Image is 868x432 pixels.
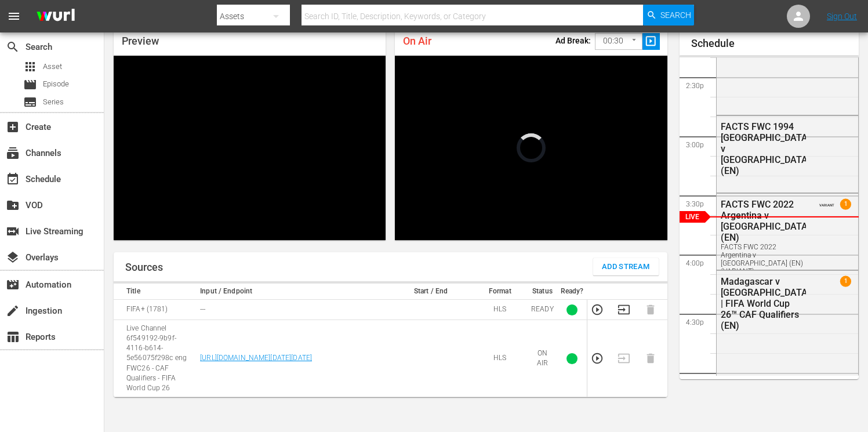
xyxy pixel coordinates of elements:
[6,198,20,212] span: VOD
[6,278,20,292] span: Automation
[403,35,431,47] span: On Air
[840,198,851,209] span: 1
[114,56,386,240] div: Video Player
[473,320,528,397] td: HLS
[473,284,528,300] th: Format
[43,96,64,108] span: Series
[23,60,37,74] span: Asset
[197,300,389,320] td: ---
[528,320,557,397] td: ON AIR
[114,320,197,397] td: Live Channel 6f549192-9b9f-4116-b614-5e56075f298c eng FWC26 - CAF Qualifiers - FIFA World Cup 26
[691,38,859,49] h1: Schedule
[23,78,37,92] span: Episode
[125,262,163,273] h1: Sources
[660,5,691,26] span: Search
[6,40,20,54] span: Search
[555,36,591,45] p: Ad Break:
[591,352,604,365] button: Preview Stream
[43,78,69,90] span: Episode
[528,284,557,300] th: Status
[197,284,389,300] th: Input / Endpoint
[6,172,20,186] span: Schedule
[6,304,20,318] span: Ingestion
[395,56,667,240] div: Video Player
[721,199,807,243] div: FACTS FWC 2022 Argentina v [GEOGRAPHIC_DATA] (EN)
[602,260,650,274] span: Add Stream
[827,12,857,21] a: Sign Out
[114,284,197,300] th: Title
[840,276,851,287] span: 1
[114,300,197,320] td: FIFA+ (1781)
[557,284,587,300] th: Ready?
[643,5,694,26] button: Search
[43,61,62,72] span: Asset
[473,300,528,320] td: HLS
[593,258,659,275] button: Add Stream
[200,354,312,362] a: [URL][DOMAIN_NAME][DATE][DATE]
[595,30,642,52] div: 00:30
[6,146,20,160] span: Channels
[389,284,472,300] th: Start / End
[7,9,21,23] span: menu
[819,198,834,207] span: VARIANT
[28,3,83,30] img: ans4CAIJ8jUAAAAAAAAAAAAAAAAAAAAAAAAgQb4GAAAAAAAAAAAAAAAAAAAAAAAAJMjXAAAAAAAAAAAAAAAAAAAAAAAAgAT5G...
[618,303,630,316] button: Transition
[591,303,604,316] button: Preview Stream
[721,243,807,275] div: FACTS FWC 2022 Argentina v [GEOGRAPHIC_DATA] (EN) (VARIANT)
[644,35,658,48] span: slideshow_sharp
[6,251,20,264] span: Overlays
[122,35,159,47] span: Preview
[721,276,807,331] div: Madagascar v [GEOGRAPHIC_DATA] | FIFA World Cup 26™ CAF Qualifiers (EN)
[6,330,20,344] span: Reports
[6,120,20,134] span: Create
[528,300,557,320] td: READY
[721,121,807,176] div: FACTS FWC 1994 [GEOGRAPHIC_DATA] v [GEOGRAPHIC_DATA] (EN)
[23,95,37,109] span: Series
[6,224,20,238] span: Live Streaming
